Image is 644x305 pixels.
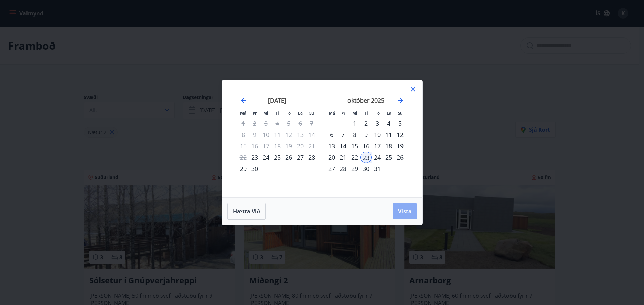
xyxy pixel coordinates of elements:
td: Not available. mánudagur, 22. september 2025 [237,152,249,163]
small: Mi [263,110,268,116]
div: 29 [349,163,360,174]
div: 14 [337,140,349,152]
div: 1 [349,118,360,129]
small: Fi [276,110,279,116]
td: Not available. miðvikudagur, 10. september 2025 [260,129,272,140]
td: Not available. mánudagur, 15. september 2025 [237,140,249,152]
td: Choose þriðjudagur, 14. október 2025 as your check-out date. It’s available. [337,140,349,152]
div: 12 [394,129,406,140]
td: Choose mánudagur, 6. október 2025 as your check-out date. It’s available. [326,129,337,140]
td: Choose laugardagur, 11. október 2025 as your check-out date. It’s available. [383,129,394,140]
td: Selected as start date. fimmtudagur, 23. október 2025 [360,152,372,163]
span: Hætta við [233,208,260,215]
strong: [DATE] [268,96,286,104]
td: Choose fimmtudagur, 2. október 2025 as your check-out date. It’s available. [360,118,372,129]
td: Choose miðvikudagur, 22. október 2025 as your check-out date. It’s available. [349,152,360,163]
div: 28 [337,163,349,174]
td: Choose miðvikudagur, 29. október 2025 as your check-out date. It’s available. [349,163,360,174]
small: La [387,110,391,116]
td: Choose fimmtudagur, 25. september 2025 as your check-out date. It’s available. [272,152,283,163]
td: Choose föstudagur, 24. október 2025 as your check-out date. It’s available. [372,152,383,163]
td: Choose þriðjudagur, 23. september 2025 as your check-out date. It’s available. [249,152,260,163]
td: Choose föstudagur, 31. október 2025 as your check-out date. It’s available. [372,163,383,174]
td: Not available. föstudagur, 19. september 2025 [283,140,294,152]
div: 24 [372,152,383,163]
div: 2 [360,118,372,129]
td: Choose mánudagur, 27. október 2025 as your check-out date. It’s available. [326,163,337,174]
td: Not available. fimmtudagur, 18. september 2025 [272,140,283,152]
td: Choose laugardagur, 27. september 2025 as your check-out date. It’s available. [294,152,306,163]
td: Choose miðvikudagur, 8. október 2025 as your check-out date. It’s available. [349,129,360,140]
small: Þr [341,110,345,116]
div: 28 [306,152,317,163]
td: Choose þriðjudagur, 28. október 2025 as your check-out date. It’s available. [337,163,349,174]
td: Choose sunnudagur, 26. október 2025 as your check-out date. It’s available. [394,152,406,163]
div: 23 [360,152,372,163]
div: 30 [360,163,372,174]
td: Choose þriðjudagur, 7. október 2025 as your check-out date. It’s available. [337,129,349,140]
small: Fö [375,110,380,116]
td: Choose föstudagur, 3. október 2025 as your check-out date. It’s available. [372,118,383,129]
td: Choose mánudagur, 20. október 2025 as your check-out date. It’s available. [326,152,337,163]
td: Not available. föstudagur, 12. september 2025 [283,129,294,140]
td: Choose þriðjudagur, 30. september 2025 as your check-out date. It’s available. [249,163,260,174]
div: 31 [372,163,383,174]
button: Hætta við [227,203,266,220]
span: Vista [398,208,412,215]
div: 26 [283,152,294,163]
td: Not available. mánudagur, 1. september 2025 [237,118,249,129]
div: 16 [360,140,372,152]
td: Choose föstudagur, 26. september 2025 as your check-out date. It’s available. [283,152,294,163]
small: Má [329,110,335,116]
div: 4 [383,118,394,129]
td: Not available. þriðjudagur, 2. september 2025 [249,118,260,129]
div: 30 [249,163,260,174]
div: 23 [249,152,260,163]
td: Not available. þriðjudagur, 9. september 2025 [249,129,260,140]
td: Choose miðvikudagur, 1. október 2025 as your check-out date. It’s available. [349,118,360,129]
div: 7 [337,129,349,140]
td: Choose föstudagur, 17. október 2025 as your check-out date. It’s available. [372,140,383,152]
div: 20 [326,152,337,163]
div: 18 [383,140,394,152]
div: 19 [394,140,406,152]
td: Choose laugardagur, 18. október 2025 as your check-out date. It’s available. [383,140,394,152]
div: 17 [372,140,383,152]
div: Move forward to switch to the next month. [396,96,405,104]
small: Su [398,110,403,116]
small: Þr [253,110,257,116]
div: 24 [260,152,272,163]
td: Choose miðvikudagur, 24. september 2025 as your check-out date. It’s available. [260,152,272,163]
div: Move backward to switch to the previous month. [239,96,248,104]
td: Choose sunnudagur, 19. október 2025 as your check-out date. It’s available. [394,140,406,152]
small: Su [309,110,314,116]
td: Choose sunnudagur, 12. október 2025 as your check-out date. It’s available. [394,129,406,140]
div: 27 [294,152,306,163]
div: 29 [237,163,249,174]
div: 11 [383,129,394,140]
small: Fi [365,110,368,116]
div: 6 [326,129,337,140]
div: 27 [326,163,337,174]
td: Not available. sunnudagur, 14. september 2025 [306,129,317,140]
td: Choose fimmtudagur, 30. október 2025 as your check-out date. It’s available. [360,163,372,174]
small: Má [240,110,246,116]
td: Not available. sunnudagur, 21. september 2025 [306,140,317,152]
td: Not available. laugardagur, 13. september 2025 [294,129,306,140]
button: Vista [393,203,417,219]
td: Not available. laugardagur, 6. september 2025 [294,118,306,129]
td: Not available. laugardagur, 20. september 2025 [294,140,306,152]
td: Choose föstudagur, 10. október 2025 as your check-out date. It’s available. [372,129,383,140]
td: Choose mánudagur, 13. október 2025 as your check-out date. It’s available. [326,140,337,152]
td: Not available. þriðjudagur, 16. september 2025 [249,140,260,152]
div: 10 [372,129,383,140]
div: 5 [394,118,406,129]
td: Not available. mánudagur, 8. september 2025 [237,129,249,140]
td: Choose laugardagur, 25. október 2025 as your check-out date. It’s available. [383,152,394,163]
td: Choose þriðjudagur, 21. október 2025 as your check-out date. It’s available. [337,152,349,163]
small: La [298,110,303,116]
td: Choose sunnudagur, 28. september 2025 as your check-out date. It’s available. [306,152,317,163]
td: Not available. miðvikudagur, 17. september 2025 [260,140,272,152]
td: Not available. sunnudagur, 7. september 2025 [306,118,317,129]
strong: október 2025 [347,96,384,104]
